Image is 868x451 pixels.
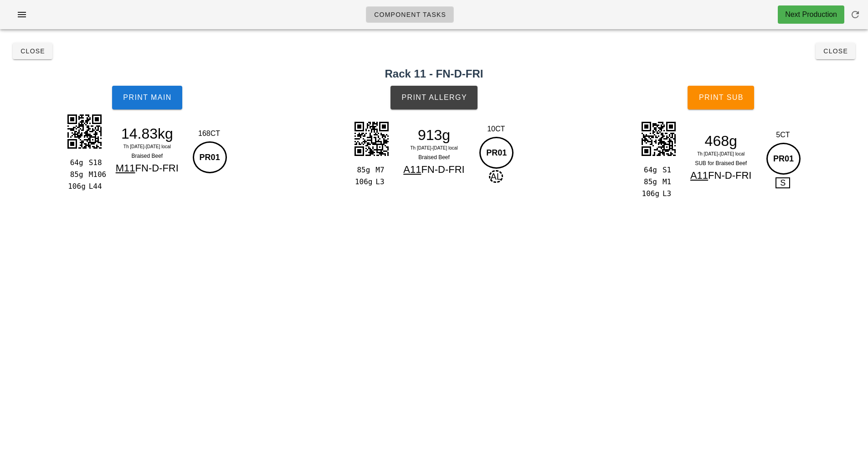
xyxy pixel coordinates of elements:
div: 913g [395,128,474,142]
div: L3 [659,188,678,200]
span: Component Tasks [374,11,446,18]
button: Print Sub [688,86,754,109]
div: PR01 [193,141,227,173]
div: 64g [66,157,85,169]
img: xvUz4Tan5dAAAAAElFTkSuQmCC [349,116,394,161]
img: Y1CiH5Ve1GCCFql0XqjGOj4rCthqiOqGCT97UcILuIVXEIIQsCpAaqNrcS4my+I5pJfVCVSQZGoi6C1aln6mprSRxRo5D4QFI... [636,116,681,161]
h2: Rack 11 - FN-D-FRI [5,66,863,82]
div: L44 [85,181,104,192]
div: 106g [353,176,372,188]
div: Braised Beef [108,151,187,161]
div: PR01 [766,143,801,175]
button: Close [816,43,855,59]
div: 106g [66,181,85,192]
span: Close [823,47,848,55]
div: M1 [659,176,678,188]
div: S18 [85,157,104,169]
span: S [776,177,790,188]
span: Th [DATE]-[DATE] local [697,151,745,156]
span: A11 [690,170,708,181]
div: 14.83kg [108,127,187,140]
span: AL [489,170,503,183]
div: 10CT [477,124,515,135]
span: M11 [116,162,135,174]
button: Print Main [112,86,182,109]
div: L3 [372,176,390,188]
span: Print Main [123,93,172,102]
span: Print Sub [699,93,744,102]
span: Th [DATE]-[DATE] local [410,145,457,150]
span: FN-D-FRI [421,164,464,175]
button: Print Allergy [390,86,478,109]
span: FN-D-FRI [135,162,179,174]
div: S1 [659,164,678,176]
div: Next Production [785,9,837,20]
div: 64g [640,164,659,176]
div: M7 [372,164,390,176]
a: Component Tasks [366,6,454,23]
div: 106g [640,188,659,200]
span: Th [DATE]-[DATE] local [123,144,171,149]
div: 468g [681,134,760,148]
span: Print Allergy [401,93,467,102]
div: 5CT [764,130,802,140]
span: FN-D-FRI [708,170,751,181]
button: Close [13,43,52,59]
img: pNUz6tQxPeAAAAAElFTkSuQmCC [62,109,107,154]
div: 85g [66,169,85,181]
div: Braised Beef [395,153,474,162]
div: 168CT [190,128,228,139]
div: SUB for Braised Beef [681,159,760,168]
span: Close [20,47,45,55]
div: 85g [640,176,659,188]
span: A11 [403,164,421,175]
div: 85g [353,164,372,176]
div: M106 [85,169,104,181]
div: PR01 [479,137,514,169]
